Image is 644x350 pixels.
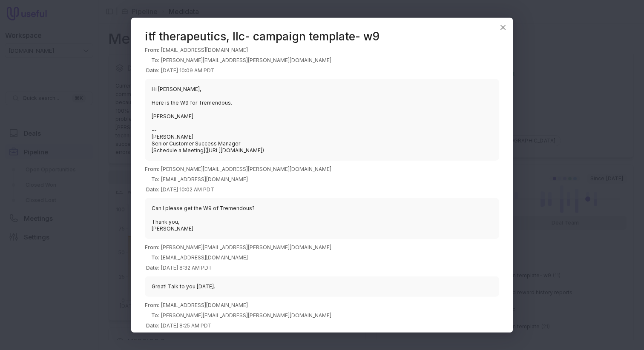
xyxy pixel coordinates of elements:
button: Close [497,21,509,34]
blockquote: Hi [PERSON_NAME], Here is the W9 for Tremendous. [PERSON_NAME] -- [PERSON_NAME] Senior Customer S... [145,79,499,160]
time: [DATE] 10:09 AM PDT [161,67,215,73]
td: [PERSON_NAME][EMAIL_ADDRESS][PERSON_NAME][DOMAIN_NAME] [161,55,331,65]
th: To: [145,174,161,184]
th: From: [145,242,161,252]
th: To: [145,55,161,65]
time: [DATE] 8:25 AM PDT [161,322,212,328]
time: [DATE] 8:32 AM PDT [161,264,212,270]
th: From: [145,45,161,55]
th: Date: [145,184,161,194]
td: [EMAIL_ADDRESS][DOMAIN_NAME] [161,45,331,55]
header: itf therapeutics, llc- campaign template- w9 [145,31,499,41]
td: [PERSON_NAME][EMAIL_ADDRESS][PERSON_NAME][DOMAIN_NAME] [161,310,331,320]
th: From: [145,300,161,310]
th: Date: [145,262,161,273]
td: [EMAIL_ADDRESS][DOMAIN_NAME] [161,300,331,310]
th: From: [145,164,161,174]
time: [DATE] 10:02 AM PDT [161,186,214,192]
td: [EMAIL_ADDRESS][DOMAIN_NAME] [161,252,331,262]
td: [EMAIL_ADDRESS][DOMAIN_NAME] [161,174,331,184]
td: [PERSON_NAME][EMAIL_ADDRESS][PERSON_NAME][DOMAIN_NAME] [161,164,331,174]
th: To: [145,252,161,262]
blockquote: Can I please get the W9 of Tremendous? Thank you, [PERSON_NAME] [145,198,499,239]
th: To: [145,310,161,320]
td: [PERSON_NAME][EMAIL_ADDRESS][PERSON_NAME][DOMAIN_NAME] [161,242,331,252]
th: Date: [145,320,161,330]
blockquote: Great! Talk to you [DATE]. [145,276,499,296]
th: Date: [145,65,161,75]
